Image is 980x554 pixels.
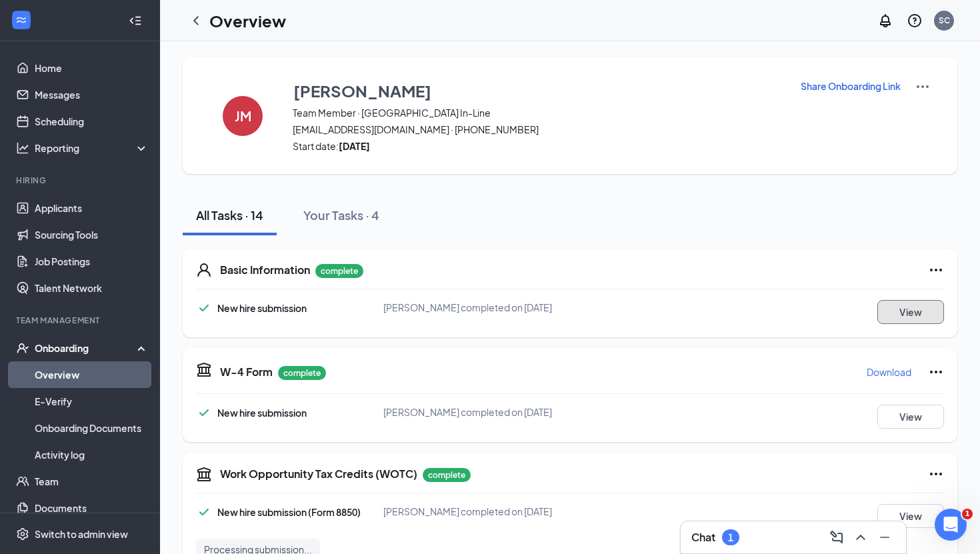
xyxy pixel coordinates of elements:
svg: Collapse [129,14,142,27]
svg: ChevronUp [853,529,869,545]
svg: ComposeMessage [829,529,845,545]
button: [PERSON_NAME] [293,79,783,103]
h3: Chat [691,530,715,545]
div: SC [939,15,950,26]
span: New hire submission [217,302,307,314]
h5: W-4 Form [220,365,273,379]
a: Activity log [35,441,149,468]
svg: Ellipses [928,262,944,278]
span: Team Member · [GEOGRAPHIC_DATA] In-Line [293,106,783,119]
button: ChevronUp [850,527,871,548]
span: [EMAIL_ADDRESS][DOMAIN_NAME] · [PHONE_NUMBER] [293,123,783,136]
svg: QuestionInfo [907,13,923,29]
svg: Ellipses [928,364,944,380]
div: Onboarding [35,341,137,355]
svg: WorkstreamLogo [15,13,28,27]
p: complete [315,264,363,278]
svg: TaxGovernmentIcon [196,466,212,482]
h3: [PERSON_NAME] [293,79,431,102]
span: [PERSON_NAME] completed on [DATE] [383,406,552,418]
iframe: Intercom live chat [935,509,967,541]
button: Download [866,361,912,383]
span: Start date: [293,139,783,153]
svg: Checkmark [196,300,212,316]
svg: Ellipses [928,466,944,482]
svg: TaxGovernmentIcon [196,361,212,377]
div: Hiring [16,175,146,186]
svg: Minimize [877,529,893,545]
img: More Actions [915,79,931,95]
p: Download [867,365,911,379]
a: Home [35,55,149,81]
svg: Analysis [16,141,29,155]
p: Share Onboarding Link [801,79,901,93]
a: Job Postings [35,248,149,275]
button: View [877,405,944,429]
a: E-Verify [35,388,149,415]
a: Overview [35,361,149,388]
svg: User [196,262,212,278]
div: Switch to admin view [35,527,128,541]
span: New hire submission [217,407,307,419]
a: Documents [35,495,149,521]
a: Sourcing Tools [35,221,149,248]
button: JM [209,79,276,153]
button: ComposeMessage [826,527,847,548]
a: Scheduling [35,108,149,135]
button: Share Onboarding Link [800,79,901,93]
svg: Checkmark [196,504,212,520]
span: [PERSON_NAME] completed on [DATE] [383,301,552,313]
h1: Overview [209,9,286,32]
p: complete [278,366,326,380]
svg: ChevronLeft [188,13,204,29]
h5: Work Opportunity Tax Credits (WOTC) [220,467,417,481]
a: Applicants [35,195,149,221]
div: All Tasks · 14 [196,207,263,223]
button: View [877,300,944,324]
span: 1 [962,509,973,519]
svg: Settings [16,527,29,541]
h4: JM [235,111,251,121]
svg: UserCheck [16,341,29,355]
div: Team Management [16,315,146,326]
p: complete [423,468,471,482]
a: Messages [35,81,149,108]
span: New hire submission (Form 8850) [217,506,361,518]
a: Team [35,468,149,495]
div: Reporting [35,141,149,155]
button: View [877,504,944,528]
div: 1 [728,532,733,543]
h5: Basic Information [220,263,310,277]
button: Minimize [874,527,895,548]
a: Onboarding Documents [35,415,149,441]
a: Talent Network [35,275,149,301]
svg: Checkmark [196,405,212,421]
span: [PERSON_NAME] completed on [DATE] [383,505,552,517]
strong: [DATE] [339,140,370,152]
svg: Notifications [877,13,893,29]
div: Your Tasks · 4 [303,207,379,223]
